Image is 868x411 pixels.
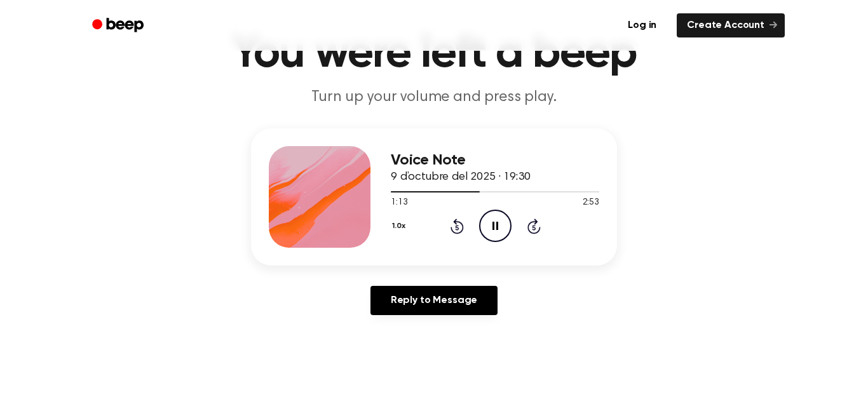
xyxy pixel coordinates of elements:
[391,215,410,237] button: 1.0x
[83,13,155,38] a: Beep
[391,196,407,210] span: 1:13
[391,152,599,169] h3: Voice Note
[190,87,678,108] p: Turn up your volume and press play.
[677,13,785,37] a: Create Account
[615,11,669,40] a: Log in
[391,172,531,183] span: 9 d’octubre del 2025 · 19:30
[370,286,498,315] a: Reply to Message
[109,31,759,77] h1: You were left a beep
[583,196,599,210] span: 2:53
